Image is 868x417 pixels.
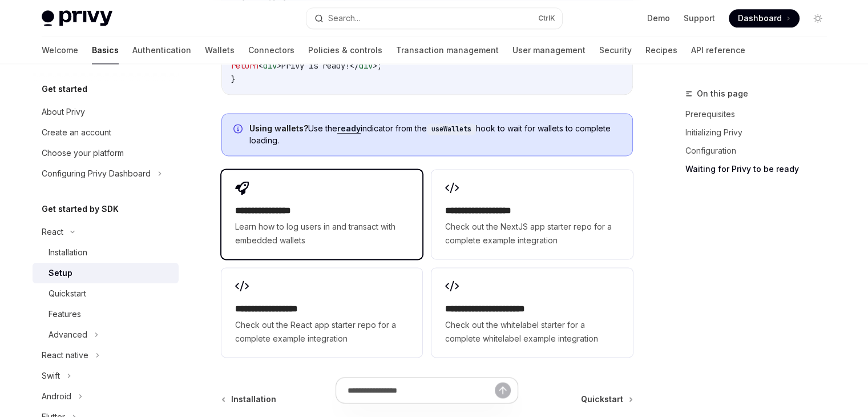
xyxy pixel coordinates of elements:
div: Android [42,390,71,403]
a: Setup [33,263,179,283]
a: Features [33,304,179,324]
span: } [231,74,236,85]
a: Security [599,37,632,64]
div: Search... [328,11,360,25]
a: Authentication [132,37,191,64]
img: light logo [42,10,112,26]
div: Quickstart [49,287,86,300]
a: Policies & controls [308,37,382,64]
button: Send message [495,382,511,398]
a: Dashboard [729,9,800,27]
a: Transaction management [396,37,499,64]
button: Advanced [33,324,179,345]
a: Prerequisites [685,105,836,123]
div: Choose your platform [42,146,124,160]
a: Recipes [645,37,677,64]
a: Quickstart [33,283,179,304]
code: useWallets [427,123,476,135]
span: Check out the React app starter repo for a complete example integration [235,318,409,346]
button: React [33,222,179,242]
span: > [373,61,377,71]
a: Choose your platform [33,143,179,163]
span: Privy is ready! [281,61,350,71]
div: Swift [42,369,60,383]
button: React native [33,345,179,366]
a: Welcome [42,37,78,64]
a: Demo [647,13,670,24]
a: Basics [92,37,119,64]
a: Create an account [33,122,179,143]
a: **** **** **** **** ***Check out the whitelabel starter for a complete whitelabel example integra... [431,268,632,357]
a: API reference [691,37,745,64]
h5: Get started [42,82,87,96]
input: Ask a question... [348,378,495,403]
div: React native [42,348,88,362]
a: ready [337,123,361,134]
span: Use the indicator from the hook to wait for wallets to complete loading. [249,123,621,146]
div: Configuring Privy Dashboard [42,167,151,181]
span: Check out the whitelabel starter for a complete whitelabel example integration [445,318,619,346]
div: Create an account [42,126,111,139]
a: **** **** **** ***Check out the React app starter repo for a complete example integration [221,268,422,357]
a: Initializing Privy [685,123,836,142]
a: **** **** **** *Learn how to log users in and transact with embedded wallets [221,170,422,259]
a: Configuration [685,142,836,160]
button: Search...CtrlK [306,8,562,29]
strong: Using wallets? [249,123,308,133]
a: About Privy [33,102,179,122]
a: **** **** **** ****Check out the NextJS app starter repo for a complete example integration [431,170,632,259]
span: ; [377,61,382,71]
span: Ctrl K [538,14,555,23]
span: Learn how to log users in and transact with embedded wallets [235,220,409,247]
a: Support [684,13,715,24]
span: Check out the NextJS app starter repo for a complete example integration [445,220,619,247]
span: Dashboard [738,13,782,24]
a: Waiting for Privy to be ready [685,160,836,178]
h5: Get started by SDK [42,202,119,216]
span: > [277,61,281,71]
svg: Info [233,124,245,135]
div: Advanced [49,328,87,342]
span: div [263,61,277,71]
a: Connectors [248,37,294,64]
span: < [259,61,263,71]
div: React [42,225,63,239]
button: Configuring Privy Dashboard [33,163,179,184]
div: Features [49,307,81,321]
a: Wallets [205,37,235,64]
span: On this page [697,87,748,101]
a: User management [512,37,586,64]
button: Toggle dark mode [809,9,827,27]
div: Installation [49,246,87,259]
button: Swift [33,366,179,386]
a: Installation [33,242,179,263]
span: div [359,61,373,71]
div: About Privy [42,105,85,119]
span: return [231,61,259,71]
button: Android [33,386,179,407]
div: Setup [49,266,72,280]
span: </ [350,61,359,71]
